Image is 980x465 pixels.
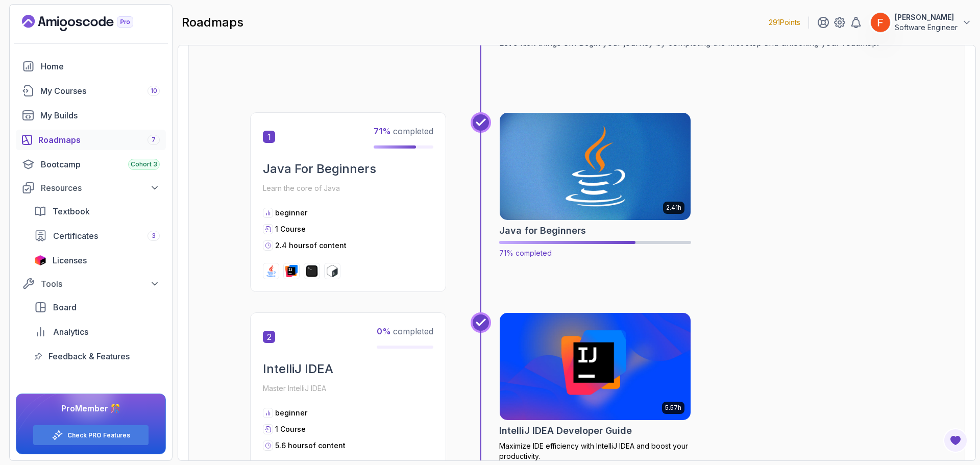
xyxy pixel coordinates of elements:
span: completed [374,126,433,136]
div: My Courses [40,85,160,97]
a: Landing page [22,15,157,31]
div: Roadmaps [38,134,160,146]
img: bash logo [326,265,338,277]
span: 0 % [377,326,391,336]
button: Open Feedback Button [943,428,968,453]
a: courses [16,81,166,101]
span: Licenses [53,254,87,266]
p: beginner [275,408,307,418]
span: 10 [151,87,157,95]
button: user profile image[PERSON_NAME]Software Engineer [870,12,972,33]
div: My Builds [40,109,160,121]
a: board [28,297,166,317]
img: terminal logo [306,265,318,277]
div: Home [41,60,160,72]
a: Java for Beginners card2.41hJava for Beginners71% completed [499,112,691,258]
p: beginner [275,208,307,218]
a: IntelliJ IDEA Developer Guide card5.57hIntelliJ IDEA Developer GuideMaximize IDE efficiency with ... [499,312,691,461]
span: 1 Course [275,225,306,233]
a: builds [16,105,166,126]
h2: IntelliJ IDEA Developer Guide [499,424,632,438]
img: intellij logo [285,265,298,277]
span: completed [377,326,433,336]
h2: roadmaps [182,14,243,31]
span: 1 Course [275,425,306,433]
p: Software Engineer [895,22,958,33]
span: Analytics [53,326,88,338]
div: Bootcamp [41,158,160,170]
a: licenses [28,250,166,271]
img: user profile image [871,13,890,32]
a: Check PRO Features [67,431,130,439]
img: jetbrains icon [34,255,46,265]
span: 3 [152,232,156,240]
div: Resources [41,182,160,194]
span: Feedback & Features [48,350,130,362]
a: textbook [28,201,166,222]
p: 2.4 hours of content [275,240,347,251]
button: Resources [16,179,166,197]
span: 71 % [374,126,391,136]
button: Check PRO Features [33,425,149,446]
img: IntelliJ IDEA Developer Guide card [500,313,691,420]
a: certificates [28,226,166,246]
p: 5.6 hours of content [275,440,346,451]
p: Learn the core of Java [263,181,433,195]
p: 5.57h [665,404,681,412]
div: Tools [41,278,160,290]
span: 71% completed [499,249,552,257]
span: 7 [152,136,156,144]
h2: Java For Beginners [263,161,433,177]
button: Tools [16,275,166,293]
span: 2 [263,331,275,343]
img: java logo [265,265,277,277]
span: Cohort 3 [131,160,157,168]
a: analytics [28,322,166,342]
p: Maximize IDE efficiency with IntelliJ IDEA and boost your productivity. [499,441,691,461]
span: Textbook [53,205,90,217]
a: bootcamp [16,154,166,175]
span: 1 [263,131,275,143]
a: roadmaps [16,130,166,150]
p: 2.41h [666,204,681,212]
p: [PERSON_NAME] [895,12,958,22]
p: Master IntelliJ IDEA [263,381,433,396]
span: Board [53,301,77,313]
a: feedback [28,346,166,366]
p: 291 Points [769,17,800,28]
a: home [16,56,166,77]
span: Certificates [53,230,98,242]
h2: IntelliJ IDEA [263,361,433,377]
h2: Java for Beginners [499,224,586,238]
img: Java for Beginners card [495,110,696,223]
